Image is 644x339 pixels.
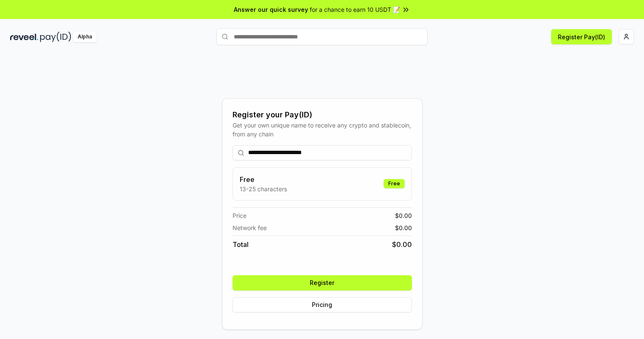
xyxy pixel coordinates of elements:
[234,5,308,14] span: Answer our quick survey
[240,184,287,193] p: 13-25 characters
[395,211,412,220] span: $ 0.00
[551,29,612,44] button: Register Pay(ID)
[240,174,287,184] h3: Free
[233,275,412,290] button: Register
[310,5,400,14] span: for a chance to earn 10 USDT 📝
[395,223,412,232] span: $ 0.00
[73,32,97,42] div: Alpha
[233,121,412,138] div: Get your own unique name to receive any crypto and stablecoin, from any chain
[10,32,38,42] img: reveel_dark
[233,239,249,250] span: Total
[233,211,246,220] span: Price
[40,32,71,42] img: pay_id
[233,297,412,312] button: Pricing
[384,179,405,188] div: Free
[233,223,267,232] span: Network fee
[233,109,412,121] div: Register your Pay(ID)
[392,239,412,250] span: $ 0.00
